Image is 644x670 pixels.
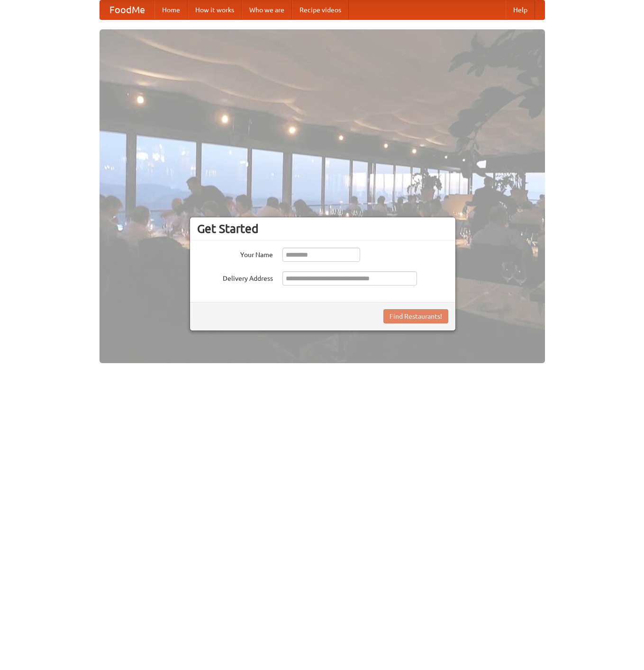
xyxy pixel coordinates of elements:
[100,0,154,19] a: FoodMe
[154,0,188,19] a: Home
[506,0,535,19] a: Help
[292,0,349,19] a: Recipe videos
[197,271,273,283] label: Delivery Address
[188,0,242,19] a: How it works
[197,248,273,259] label: Your Name
[197,222,448,236] h3: Get Started
[242,0,292,19] a: Who we are
[383,309,448,323] button: Find Restaurants!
